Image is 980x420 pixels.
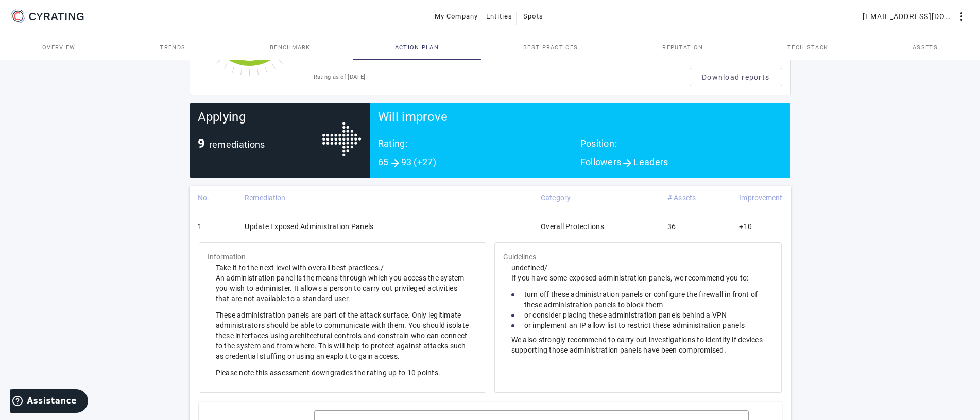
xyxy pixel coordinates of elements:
[216,367,469,378] p: Please note this assessment downgrades the rating up to 10 points.
[517,7,549,26] button: Spots
[236,186,532,215] th: Remediation
[702,72,769,82] span: Download reports
[659,215,731,241] td: 36
[431,7,483,26] button: My Company
[659,186,731,215] th: # Assets
[378,157,580,169] div: 65 93 (+27)
[209,139,265,150] span: remediations
[29,13,84,20] g: CYRATING
[532,215,659,241] td: Overall Protections
[216,264,469,378] span: Take it to the next level with overall best practices./
[314,72,690,82] div: Rating as of [DATE]
[486,8,512,25] span: Entities
[435,8,478,25] span: My Company
[160,45,185,50] span: Trends
[955,10,968,23] mat-icon: more_vert
[580,138,783,157] div: Position:
[216,273,469,304] p: An administration panel is the means through which you access the system you wish to administer. ...
[10,389,88,415] iframe: Ouvre un widget dans lequel vous pouvez trouver plus d’informations
[482,7,517,26] button: Entities
[198,136,205,151] span: 9
[621,157,633,169] mat-icon: arrow_forward
[511,335,765,355] p: We also strongly recommend to carry out investigations to identify if devices supporting those ad...
[511,320,765,330] li: or implement an IP allow list to restrict these administration panels
[532,186,659,215] th: Category
[378,138,580,157] div: Rating:
[523,45,578,50] span: Best practices
[523,8,543,25] span: Spots
[913,45,938,50] span: Assets
[378,112,783,138] div: Will improve
[190,215,237,241] td: 1
[270,45,311,50] span: Benchmark
[42,45,76,50] span: Overview
[731,186,790,215] th: Improvement
[236,215,532,241] td: Update Exposed Administration Panels
[395,45,439,50] span: Action Plan
[198,112,322,138] div: Applying
[511,273,765,283] p: If you have some exposed administration panels, we recommend you to:
[858,7,972,26] button: [EMAIL_ADDRESS][DOMAIN_NAME]
[662,45,703,50] span: Reputation
[208,251,246,262] mat-card-subtitle: Information
[690,68,782,86] button: Download reports
[511,310,765,320] li: or consider placing these administration panels behind a VPN
[216,310,469,361] p: These administration panels are part of the attack surface. Only legitimate administrators should...
[511,289,765,310] li: turn off these administration panels or configure the firewall in front of these administration p...
[580,157,783,169] div: Followers Leaders
[511,264,765,355] span: undefined/
[787,45,828,50] span: Tech Stack
[731,215,790,241] td: +10
[190,186,237,215] th: No.
[863,8,955,25] span: [EMAIL_ADDRESS][DOMAIN_NAME]
[503,251,537,262] mat-card-subtitle: Guidelines
[389,157,401,169] mat-icon: arrow_forward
